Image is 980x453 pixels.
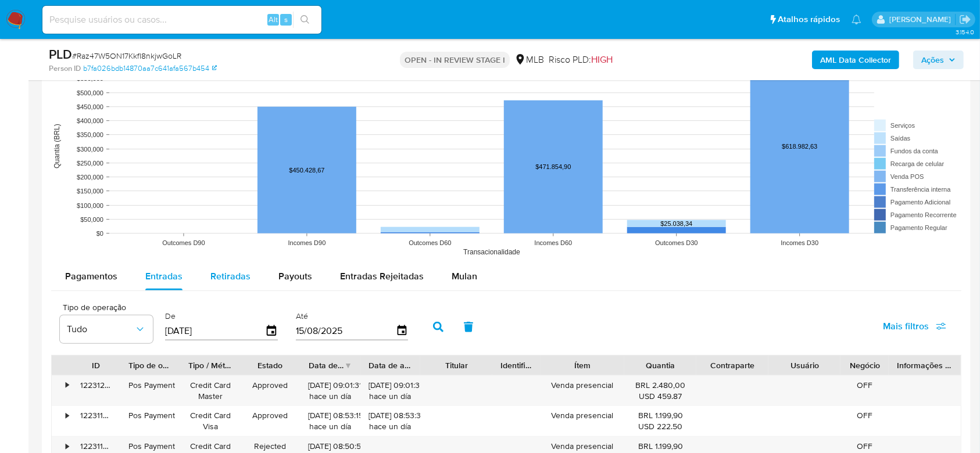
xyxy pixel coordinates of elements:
[778,13,840,26] span: Atalhos rápidos
[49,63,81,74] b: Person ID
[889,14,955,25] p: lucas.santiago@mercadolivre.com
[72,50,181,62] span: # Raz47W5ON17KkfI8nkjwGoLR
[400,52,510,68] p: OPEN - IN REVIEW STAGE I
[42,12,321,27] input: Pesquise usuários ou casos...
[293,12,317,28] button: search-icon
[921,51,944,69] span: Ações
[956,27,974,37] span: 3.154.0
[591,53,613,66] span: HIGH
[49,45,72,63] b: PLD
[284,14,288,25] span: s
[549,53,613,66] span: Risco PLD:
[514,53,544,66] div: MLB
[852,15,861,24] a: Notificações
[820,51,891,69] b: AML Data Collector
[83,63,217,74] a: b7fa026bdb14870aa7c641afa567b454
[959,13,971,26] a: Sair
[269,14,278,25] span: Alt
[913,51,964,69] button: Ações
[812,51,899,69] button: AML Data Collector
